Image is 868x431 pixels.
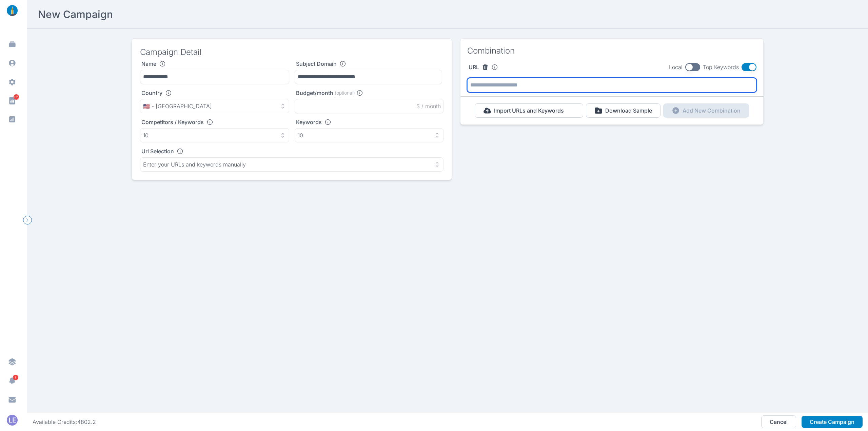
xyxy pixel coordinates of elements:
button: Enter your URLs and keywords manually [140,157,443,172]
img: linklaunch_small.2ae18699.png [4,5,20,16]
div: Available Credits: 4802.2 [33,418,96,425]
label: Subject Domain [296,60,337,67]
button: Create Campaign [802,416,863,428]
label: URL [469,64,479,71]
button: 10 [295,128,444,142]
h2: New Campaign [38,8,113,20]
label: Url Selection [141,148,174,155]
label: Country [141,90,162,96]
p: 10 [143,132,149,139]
span: 82 [14,94,19,100]
span: (optional) [335,90,355,96]
button: Cancel [761,415,796,428]
label: Budget/month [296,90,333,96]
button: 10 [140,128,289,142]
p: 🇺🇸 - [GEOGRAPHIC_DATA] [143,103,212,110]
button: 🇺🇸 - [GEOGRAPHIC_DATA] [140,99,289,113]
h3: Campaign Detail [140,47,443,58]
span: Local [669,64,683,71]
button: Import URLs and Keywords [475,103,583,118]
h3: Combination [467,45,515,56]
p: Import URLs and Keywords [494,107,564,114]
p: Enter your URLs and keywords manually [143,161,246,168]
p: Add New Combination [683,107,741,114]
label: Name [141,60,156,67]
button: Add New Combination [663,103,749,118]
p: $ / month [416,103,441,110]
span: Top Keywords [703,64,739,71]
button: Download Sample [586,103,660,118]
label: Competitors / Keywords [141,119,204,125]
label: Keywords [296,119,322,125]
p: 10 [298,132,303,139]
